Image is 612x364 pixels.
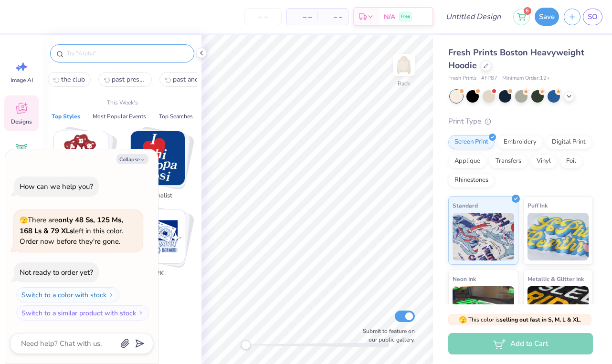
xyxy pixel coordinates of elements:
img: Standard [453,213,514,260]
div: How can we help you? [20,182,93,191]
span: – – [323,12,342,22]
button: Switch to a similar product with stock [16,305,149,321]
strong: only 48 Ss, 125 Ms, 168 Ls & 79 XLs [20,215,123,236]
button: 6 [513,9,530,25]
button: Stack Card Button Classic [48,131,120,204]
button: Stack Card Button Minimalist [125,131,197,204]
span: Free [401,13,410,20]
button: Top Searches [156,112,196,121]
span: 🫣 [20,216,28,225]
span: – – [293,12,312,22]
button: Save [535,8,559,26]
div: Digital Print [546,135,592,149]
img: Metallic & Glitter Ink [528,286,589,334]
input: Try "Alpha" [66,49,188,58]
button: Switch to a color with stock [16,287,119,302]
span: Neon Ink [453,274,476,284]
div: Rhinestones [448,173,495,187]
button: Stack Card Button Y2K [125,209,197,282]
button: Top Styles [49,112,83,121]
div: Accessibility label [241,340,251,350]
span: Image AI [11,76,33,84]
div: Vinyl [530,154,557,168]
strong: selling out fast in S, M, L & XL [500,316,580,323]
input: – – [244,8,282,25]
span: 6 [524,7,531,15]
div: Not ready to order yet? [20,268,93,277]
button: the club0 [48,72,91,87]
div: Foil [560,154,582,168]
span: Designs [11,118,32,125]
span: Fresh Prints Boston Heavyweight Hoodie [448,47,584,71]
img: Puff Ink [528,213,589,260]
span: past and present [173,75,207,84]
span: past present [112,75,146,84]
div: Applique [448,154,486,168]
span: There are left in this color. Order now before they're gone. [20,215,123,246]
span: N/A [384,12,395,22]
img: Neon Ink [453,286,514,334]
button: past present1 [98,72,152,87]
span: # FP87 [481,74,497,83]
span: the club [61,75,85,84]
img: Switch to a similar product with stock [138,310,144,316]
input: Untitled Design [438,7,508,26]
span: 🫣 [459,315,467,324]
span: Minimum Order: 12 + [502,74,550,83]
span: This color is . [459,315,581,324]
button: Most Popular Events [90,112,149,121]
div: Embroidery [497,135,543,149]
span: SO [588,11,598,22]
span: Metallic & Glitter Ink [528,274,584,284]
div: Print Type [448,116,593,127]
span: Fresh Prints [448,74,476,83]
img: Minimalist [131,131,185,185]
div: Screen Print [448,135,495,149]
img: Switch to a color with stock [108,292,114,298]
div: Transfers [489,154,528,168]
div: Back [398,79,410,88]
span: Puff Ink [528,200,548,210]
a: SO [583,9,602,25]
button: past and present2 [159,72,213,87]
p: This Week's [107,98,138,107]
button: Collapse [116,154,148,164]
span: Standard [453,200,478,210]
img: Classic [54,131,108,185]
img: Back [394,55,413,74]
label: Submit to feature on our public gallery. [358,327,415,344]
